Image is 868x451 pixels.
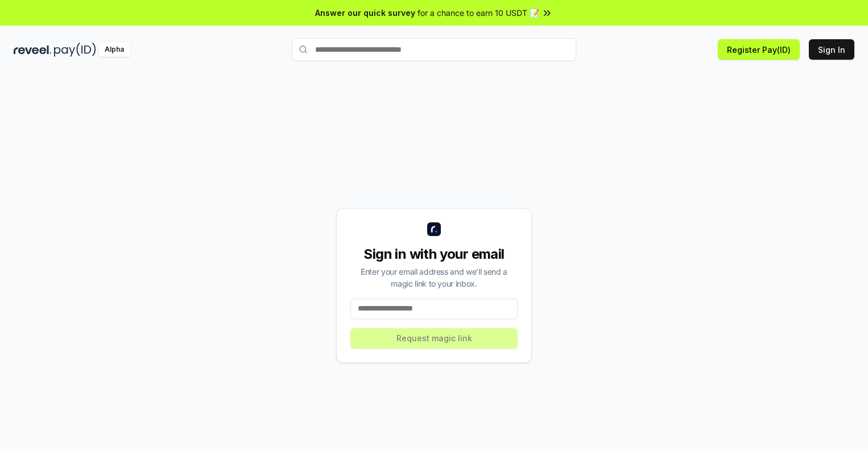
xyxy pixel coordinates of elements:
img: reveel_dark [14,43,52,57]
button: Sign In [809,39,854,60]
span: Answer our quick survey [315,7,415,19]
img: pay_id [54,43,96,57]
div: Alpha [98,43,130,57]
div: Sign in with your email [350,245,518,263]
span: for a chance to earn 10 USDT 📝 [418,7,539,19]
button: Register Pay(ID) [718,39,800,60]
img: logo_small [427,222,441,236]
div: Enter your email address and we’ll send a magic link to your inbox. [350,266,518,289]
